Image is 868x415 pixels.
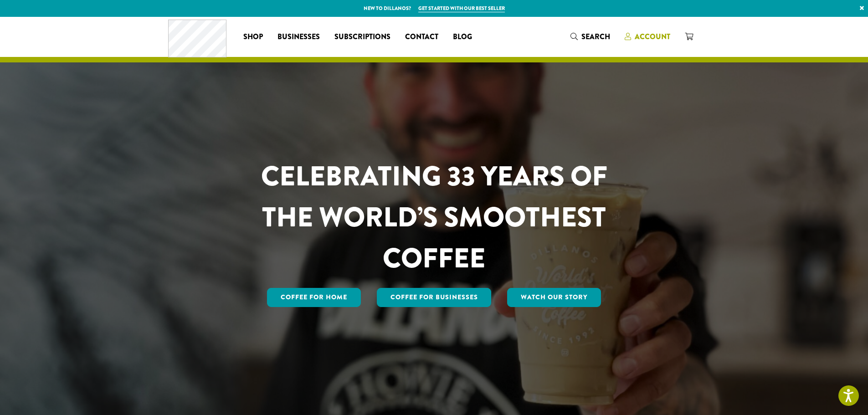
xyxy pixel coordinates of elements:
[236,30,270,44] a: Shop
[581,31,610,42] span: Search
[334,31,390,43] span: Subscriptions
[377,288,492,307] a: Coffee For Businesses
[277,31,320,43] span: Businesses
[635,31,670,42] span: Account
[453,31,472,43] span: Blog
[267,288,361,307] a: Coffee for Home
[507,288,601,307] a: Watch Our Story
[243,31,263,43] span: Shop
[405,31,438,43] span: Contact
[234,156,634,279] h1: CELEBRATING 33 YEARS OF THE WORLD’S SMOOTHEST COFFEE
[563,29,617,44] a: Search
[418,5,505,12] a: Get started with our best seller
